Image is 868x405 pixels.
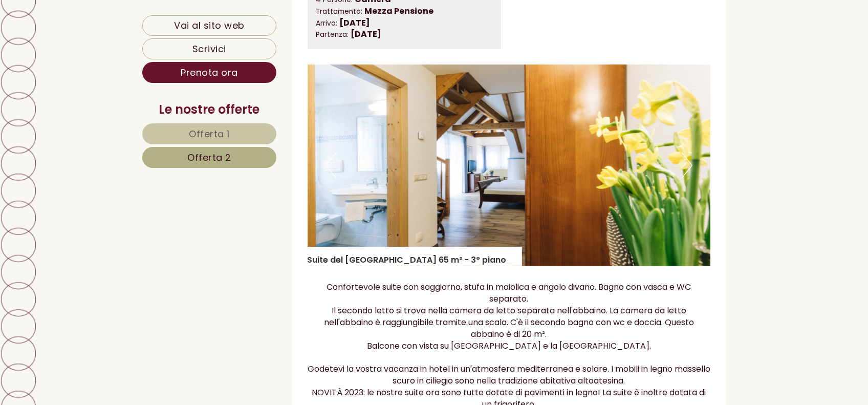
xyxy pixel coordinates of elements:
button: Previous [325,153,336,178]
b: Mezza Pensione [365,5,434,17]
button: Next [682,153,692,178]
div: Buon giorno, come possiamo aiutarla? [8,30,173,61]
a: Prenota ora [142,62,276,83]
span: Offerta 2 [187,151,231,164]
span: Offerta 1 [189,127,230,140]
div: Suite del [GEOGRAPHIC_DATA] 65 m² - 3° piano [308,247,522,266]
b: [DATE] [340,17,371,29]
img: image [308,65,711,266]
b: [DATE] [351,28,382,40]
small: Trattamento: [316,7,363,16]
div: Le nostre offerte [142,101,276,118]
a: Scrivici [142,38,276,59]
button: Invia [350,267,404,288]
a: Vai al sito web [142,15,276,36]
small: Partenza: [316,30,349,39]
div: Hotel Tenz [15,32,168,40]
small: 15:29 [15,52,168,59]
small: Arrivo: [316,18,338,28]
div: lunedì [182,8,222,25]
